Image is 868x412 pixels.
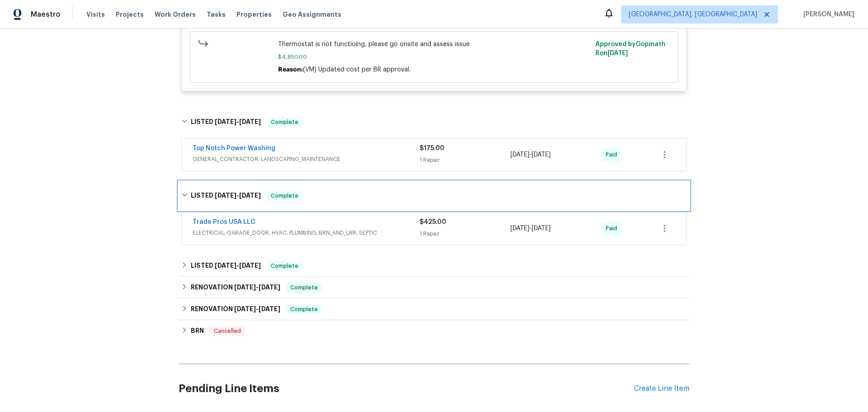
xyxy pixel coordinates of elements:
[420,219,446,225] span: $425.00
[31,10,61,19] span: Maestro
[191,190,261,201] h6: LISTED
[193,145,275,152] a: Top Notch Power Washing
[532,152,551,158] span: [DATE]
[215,192,236,199] span: [DATE]
[191,117,261,128] h6: LISTED
[287,283,321,292] span: Complete
[193,228,420,237] span: ELECTRICAL, GARAGE_DOOR, HVAC, PLUMBING, BRN_AND_LRR, SEPTIC
[800,10,854,19] span: [PERSON_NAME]
[207,11,226,18] span: Tasks
[179,255,689,277] div: LISTED [DATE]-[DATE]Complete
[283,10,341,19] span: Geo Assignments
[420,229,510,238] div: 1 Repair
[420,156,510,165] div: 1 Repair
[234,284,280,290] span: -
[239,262,261,269] span: [DATE]
[239,118,261,125] span: [DATE]
[259,284,280,290] span: [DATE]
[629,10,757,19] span: [GEOGRAPHIC_DATA], [GEOGRAPHIC_DATA]
[215,192,261,199] span: -
[179,108,689,137] div: LISTED [DATE]-[DATE]Complete
[179,181,689,210] div: LISTED [DATE]-[DATE]Complete
[595,41,665,57] span: Approved by Gopinath R on
[267,118,302,127] span: Complete
[606,224,621,233] span: Paid
[278,52,590,62] span: $4,850.00
[267,191,302,200] span: Complete
[420,145,444,152] span: $175.00
[193,155,420,164] span: GENERAL_CONTRACTOR, LANDSCAPING_MAINTENANCE
[510,152,529,158] span: [DATE]
[278,66,303,73] span: Reason:
[267,261,302,270] span: Complete
[116,10,144,19] span: Projects
[532,225,551,232] span: [DATE]
[634,384,689,393] div: Create Line Item
[179,320,689,342] div: BRN Cancelled
[179,298,689,320] div: RENOVATION [DATE]-[DATE]Complete
[193,219,255,225] a: Trade Pros USA LLC
[191,260,261,271] h6: LISTED
[215,262,261,269] span: -
[510,224,551,233] span: -
[510,150,551,159] span: -
[510,225,529,232] span: [DATE]
[239,192,261,199] span: [DATE]
[210,327,245,336] span: Cancelled
[234,284,256,290] span: [DATE]
[287,305,321,314] span: Complete
[86,10,105,19] span: Visits
[179,277,689,298] div: RENOVATION [DATE]-[DATE]Complete
[259,306,280,312] span: [DATE]
[234,306,256,312] span: [DATE]
[606,150,621,159] span: Paid
[278,40,590,49] span: Thermostat is not functioing, please go onsite and assess issue
[236,10,272,19] span: Properties
[179,368,634,410] h2: Pending Line Items
[191,326,204,336] h6: BRN
[234,306,280,312] span: -
[215,118,261,125] span: -
[191,304,280,315] h6: RENOVATION
[303,66,410,73] span: (VM) Updated cost per BR approval.
[608,50,628,57] span: [DATE]
[155,10,196,19] span: Work Orders
[191,282,280,293] h6: RENOVATION
[215,118,236,125] span: [DATE]
[215,262,236,269] span: [DATE]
